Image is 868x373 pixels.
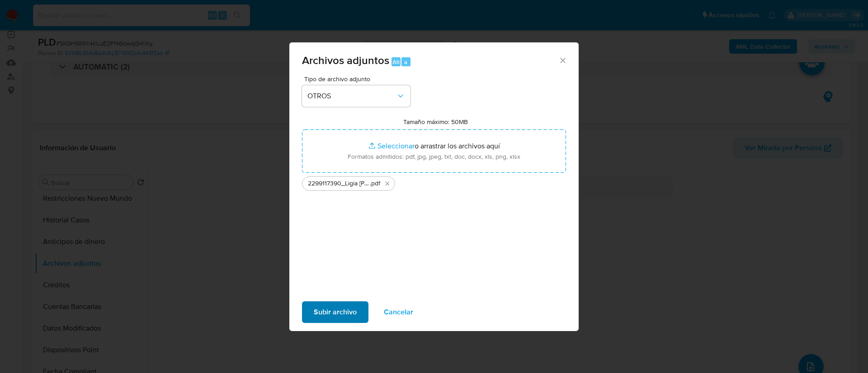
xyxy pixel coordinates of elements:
[403,118,468,126] label: Tamaño máximo: 50MB
[392,58,400,66] span: Alt
[302,85,410,107] button: OTROS
[302,52,389,68] span: Archivos adjuntos
[308,179,370,188] span: 2299117390_Ligia [PERSON_NAME] 2025
[384,302,413,322] span: Cancelar
[372,301,425,323] button: Cancelar
[314,302,357,322] span: Subir archivo
[302,301,368,323] button: Subir archivo
[302,173,566,191] ul: Archivos seleccionados
[382,178,393,189] button: Eliminar 2299117390_Ligia Elena Garcia Torres_AGOSTO 2025.pdf
[404,58,407,66] span: a
[370,179,380,188] span: .pdf
[307,92,396,101] span: OTROS
[558,56,566,64] button: Cerrar
[304,76,413,82] span: Tipo de archivo adjunto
